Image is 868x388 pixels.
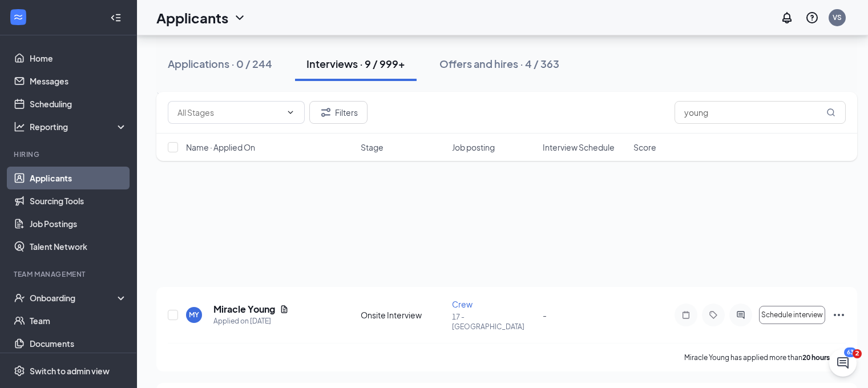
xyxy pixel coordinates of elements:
[156,8,228,27] h1: Applicants
[761,311,823,319] span: Schedule interview
[832,308,846,322] svg: Ellipses
[30,365,110,377] div: Switch to admin view
[30,235,127,258] a: Talent Network
[734,310,748,320] svg: ActiveChat
[802,353,844,362] b: 20 hours ago
[177,106,281,119] input: All Stages
[30,332,127,355] a: Documents
[452,312,536,332] p: 17 - [GEOGRAPHIC_DATA]
[30,189,127,212] a: Sourcing Tools
[30,292,118,304] div: Onboarding
[780,11,794,25] svg: Notifications
[543,310,547,320] span: -
[30,47,127,70] a: Home
[14,365,25,377] svg: Settings
[361,309,445,321] div: Onsite Interview
[309,101,368,124] button: Filter Filters
[30,309,127,332] a: Team
[706,310,720,320] svg: Tag
[306,56,405,71] div: Interviews · 9 / 999+
[361,142,383,153] span: Stage
[233,11,247,25] svg: ChevronDown
[286,108,295,117] svg: ChevronDown
[319,106,333,119] svg: Filter
[675,101,846,124] input: Search in interviews
[826,108,835,117] svg: MagnifyingGlass
[30,92,127,115] a: Scheduling
[14,269,125,279] div: Team Management
[280,305,289,314] svg: Document
[833,13,842,22] div: VS
[213,303,275,316] h5: Miracle Young
[844,347,857,357] div: 63
[853,349,862,358] span: 2
[14,121,25,132] svg: Analysis
[30,167,127,189] a: Applicants
[168,56,272,71] div: Applications · 0 / 244
[186,142,255,153] span: Name · Applied On
[684,353,846,362] p: Miracle Young has applied more than .
[13,11,24,23] svg: WorkstreamLogo
[759,306,825,324] button: Schedule interview
[213,316,289,327] div: Applied on [DATE]
[14,149,125,159] div: Hiring
[805,11,819,25] svg: QuestionInfo
[110,12,122,23] svg: Collapse
[679,310,693,320] svg: Note
[30,121,128,132] div: Reporting
[452,299,473,309] span: Crew
[543,142,615,153] span: Interview Schedule
[189,310,199,320] div: MY
[829,349,857,377] iframe: Intercom live chat
[30,70,127,92] a: Messages
[30,212,127,235] a: Job Postings
[439,56,559,71] div: Offers and hires · 4 / 363
[633,142,656,153] span: Score
[14,292,25,304] svg: UserCheck
[452,142,495,153] span: Job posting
